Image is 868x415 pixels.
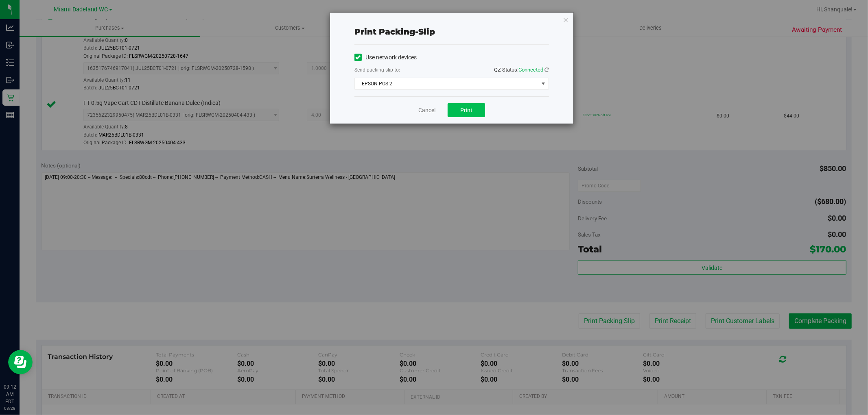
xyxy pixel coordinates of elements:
[354,66,400,74] label: Send packing-slip to:
[418,106,435,115] a: Cancel
[8,350,33,374] iframe: Resource center
[354,53,417,62] label: Use network devices
[460,107,472,113] span: Print
[355,78,538,89] span: EPSON-POS-2
[494,67,549,73] span: QZ Status:
[354,27,435,37] span: Print packing-slip
[538,78,549,89] span: select
[518,67,543,73] span: Connected
[448,103,485,117] button: Print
